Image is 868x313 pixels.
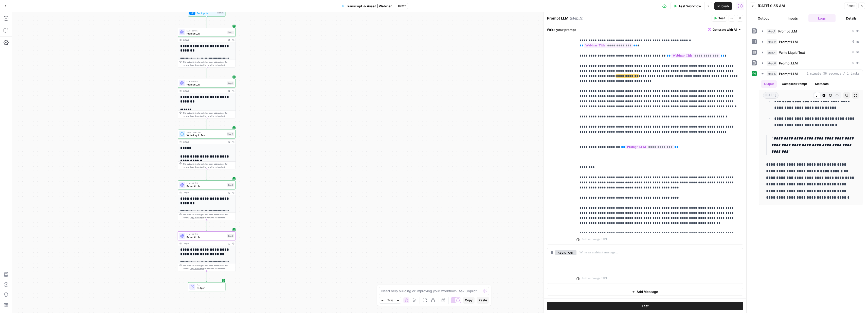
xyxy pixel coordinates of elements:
span: Prompt LLM [187,83,225,86]
span: Write Liquid Text [187,133,225,137]
span: Set Inputs [197,11,215,15]
button: Inputs [779,14,806,22]
div: Set InputsInputs [178,8,236,16]
div: This output is too large & has been abbreviated for review. to view the full content. [183,264,234,270]
button: Output [750,14,777,22]
span: Test [718,16,725,21]
button: Test [712,15,727,22]
button: Reset [844,3,857,9]
g: Edge from start to step_1 [206,16,207,27]
div: Output [183,242,225,245]
button: Output [761,80,777,88]
button: Copy [463,297,475,304]
span: 0 ms [852,29,860,33]
div: user [547,26,572,245]
span: Add Message [637,289,658,294]
g: Edge from step_5 to end [206,271,207,282]
div: Write your prompt [544,24,746,35]
div: Step 6 [227,183,234,187]
div: Output [183,89,225,92]
button: Compiled Prompt [779,80,810,88]
g: Edge from step_1 to step_2 [206,67,207,78]
span: Generate with AI [713,27,737,32]
span: Copy the output [190,115,204,117]
button: Details [838,14,865,22]
div: Step 4 [227,132,234,136]
span: Copy [465,298,473,303]
span: Draft [398,4,406,8]
button: 0 ms [759,27,863,35]
button: Publish [714,2,732,10]
div: Step 1 [227,31,234,34]
span: 1 minute 36 seconds / 1 tasks [807,72,860,76]
span: Write Liquid Text [779,50,805,55]
span: Copy the output [190,166,204,168]
span: Prompt LLM [779,61,798,66]
button: assistant [555,250,576,255]
span: Prompt LLM [187,184,225,188]
span: LLM · GPT-5 [187,29,226,32]
button: Test [547,302,743,310]
span: LLM · GPT-5 [187,182,225,185]
span: step_6 [767,61,777,66]
span: End [197,284,222,287]
span: ( step_5 ) [570,16,584,21]
span: step_5 [767,71,777,76]
span: Paste [479,298,487,303]
div: assistant [547,248,572,284]
div: This output is too large & has been abbreviated for review. to view the full content. [183,162,234,168]
span: step_1 [767,29,776,34]
g: Edge from step_2 to step_4 [206,118,207,129]
span: Test Workflow [678,4,701,9]
button: Add Message [547,288,743,295]
button: 0 ms [759,48,863,57]
span: step_2 [767,39,777,44]
span: Transcript -> Asset | Webinar [346,4,392,9]
span: 0 ms [852,50,860,55]
button: Paste [477,297,489,304]
span: Prompt LLM [187,32,226,36]
g: Edge from step_4 to step_6 [206,169,207,180]
span: Prompt LLM [778,29,797,34]
div: Inputs [217,10,224,14]
span: 0 ms [852,40,860,44]
span: Prompt LLM [779,71,798,76]
div: This output is too large & has been abbreviated for review. to view the full content. [183,61,234,67]
div: Output [183,140,225,143]
div: This output is too large & has been abbreviated for review. to view the full content. [183,111,234,117]
div: This output is too large & has been abbreviated for review. to view the full content. [183,213,234,219]
button: 0 ms [759,38,863,46]
span: Copy the output [190,267,204,270]
span: string [763,92,779,99]
span: Write Liquid Text [187,131,225,134]
button: Metadata [812,80,832,88]
span: 0 ms [852,61,860,65]
span: Copy the output [190,64,204,66]
span: Publish [717,4,729,9]
span: Copy the output [190,217,204,219]
button: Test Workflow [671,2,704,10]
button: Transcript -> Asset | Webinar [338,2,395,10]
textarea: Prompt LLM [547,16,568,21]
span: 74% [387,298,393,302]
span: Output [197,286,222,290]
div: Output [183,191,225,194]
div: Step 2 [227,81,234,85]
span: LLM · GPT-5 [187,80,225,83]
div: 1 minute 36 seconds / 1 tasks [759,78,863,205]
button: Logs [808,14,836,22]
span: Reset [846,4,855,8]
div: Output [183,39,225,42]
span: Prompt LLM [187,235,225,239]
span: Test [642,303,649,308]
span: step_4 [767,50,777,55]
button: 0 ms [759,59,863,67]
button: Generate with AI [706,26,743,33]
div: Step 5 [227,234,234,237]
button: 1 minute 36 seconds / 1 tasks [759,70,863,78]
span: Prompt LLM [779,39,798,44]
div: EndOutput [178,282,236,291]
g: Edge from step_6 to step_5 [206,220,207,231]
span: LLM · GPT-5 [187,233,225,236]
